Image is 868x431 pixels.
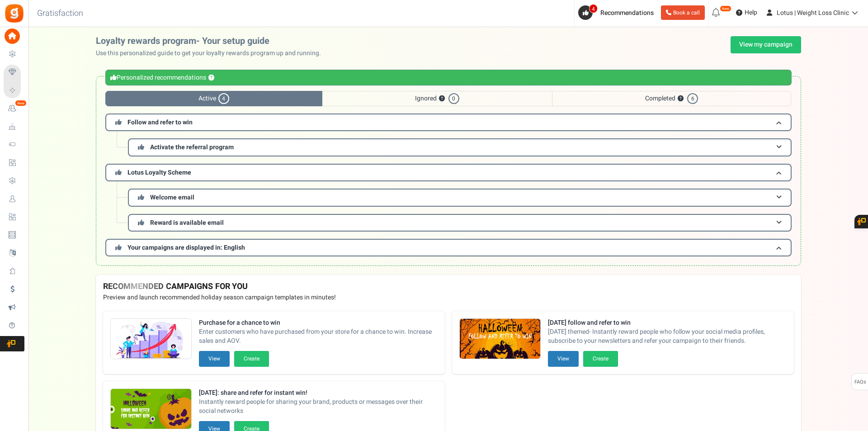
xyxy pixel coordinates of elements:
span: Follow and refer to win [127,118,193,127]
span: Activate the referral program [150,142,234,152]
img: Recommended Campaigns [111,389,191,430]
strong: [DATE] follow and refer to win [548,318,787,327]
img: Gratisfaction [4,3,24,24]
button: View [548,351,579,367]
a: View my campaign [731,36,801,53]
span: 6 [687,93,698,104]
span: FAQs [854,374,866,391]
button: Create [583,351,618,367]
img: Recommended Campaigns [111,319,191,360]
span: Lotus Loyalty Scheme [127,168,191,177]
span: [DATE] themed- Instantly reward people who follow your social media profiles, subscribe to your n... [548,327,787,346]
span: Recommendations [600,8,654,18]
span: Completed [552,91,791,106]
span: 4 [589,4,598,13]
span: Active [105,91,322,106]
em: New [720,5,731,12]
p: Preview and launch recommended holiday season campaign templates in minutes! [103,293,794,302]
strong: [DATE]: share and refer for instant win! [199,388,438,398]
em: New [15,100,27,106]
span: Welcome email [150,193,194,202]
span: Enter customers who have purchased from your store for a chance to win. Increase sales and AOV. [199,327,438,346]
h3: Gratisfaction [27,5,93,23]
a: 4 Recommendations [578,5,657,20]
strong: Purchase for a chance to win [199,318,438,327]
button: ? [439,96,445,102]
a: New [4,101,24,116]
span: Your campaigns are displayed in: English [127,243,245,252]
p: Use this personalized guide to get your loyalty rewards program up and running. [96,49,328,58]
span: 4 [218,93,229,104]
span: Reward is available email [150,218,224,227]
span: Help [742,8,757,17]
span: Instantly reward people for sharing your brand, products or messages over their social networks [199,398,438,416]
a: Help [732,5,761,20]
button: ? [208,75,214,81]
h2: Loyalty rewards program- Your setup guide [96,36,328,46]
button: View [199,351,230,367]
a: Book a call [661,5,705,20]
div: Personalized recommendations [105,70,792,85]
h4: RECOMMENDED CAMPAIGNS FOR YOU [103,282,794,291]
img: Recommended Campaigns [460,319,540,360]
span: Lotus | Weight Loss Clinic [777,8,849,18]
button: ? [678,96,684,102]
span: Ignored [322,91,552,106]
span: 0 [448,93,459,104]
button: Create [234,351,269,367]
